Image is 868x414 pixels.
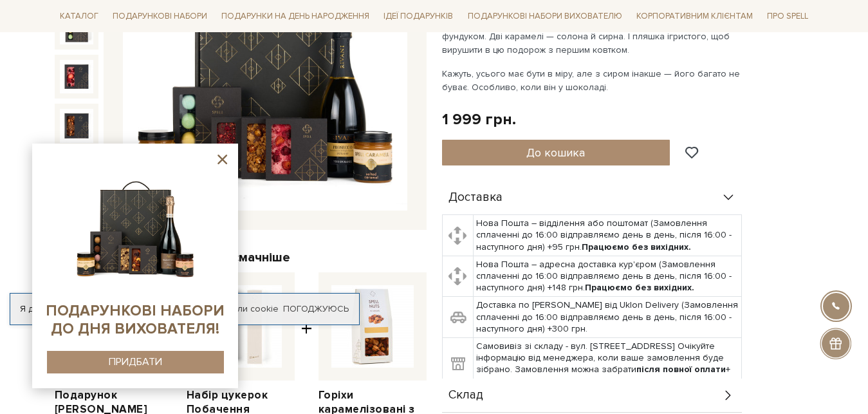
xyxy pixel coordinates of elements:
[448,192,503,203] span: Доставка
[55,6,104,26] a: Каталог
[442,109,516,129] div: 1 999 грн.
[585,282,694,293] b: Працюємо без вихідних.
[636,364,726,375] b: після повної оплати
[473,338,741,391] td: Самовивіз зі складу - вул. [STREET_ADDRESS] Очікуйте інформацію від менеджера, коли ваше замовлен...
[60,60,93,93] img: Подарунок Сирна подорож
[378,6,458,26] a: Ідеї подарунків
[442,140,670,165] button: До кошика
[463,5,627,27] a: Подарункові набори вихователю
[331,285,414,368] img: Горіхи карамелізовані з сіллю
[762,6,813,26] a: Про Spell
[473,215,741,256] td: Нова Пошта – відділення або поштомат (Замовлення сплаченні до 16:00 відправляємо день в день, піс...
[473,297,741,338] td: Доставка по [PERSON_NAME] від Uklon Delivery (Замовлення сплаченні до 16:00 відправляємо день в д...
[631,5,758,27] a: Корпоративним клієнтам
[473,256,741,297] td: Нова Пошта – адресна доставка кур'єром (Замовлення сплаченні до 16:00 відправляємо день в день, п...
[448,390,483,401] span: Склад
[283,303,349,315] a: Погоджуюсь
[10,303,359,315] div: Я дозволяю [DOMAIN_NAME] використовувати
[60,109,93,142] img: Подарунок Сирна подорож
[55,249,427,266] div: Разом смачніше
[199,285,282,368] img: Набір цукерок Побачення наосліп
[526,146,585,160] span: До кошика
[442,67,744,94] p: Кажуть, усього має бути в міру, але з сиром інакше — його багато не буває. Особливо, коли він у ш...
[216,6,374,26] a: Подарунки на День народження
[107,6,212,26] a: Подарункові набори
[582,241,691,252] b: Працюємо без вихідних.
[220,303,279,314] a: файли cookie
